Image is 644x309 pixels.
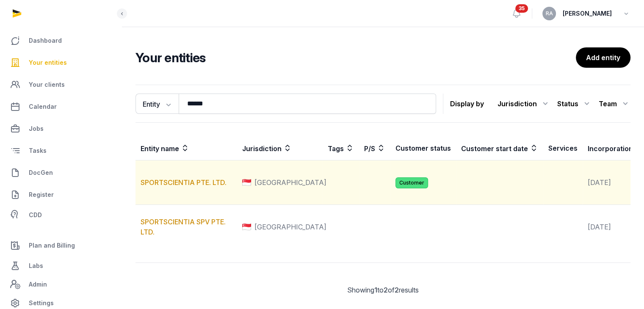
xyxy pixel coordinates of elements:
[135,50,576,65] h2: Your entities
[29,261,43,271] span: Labs
[29,190,54,200] span: Register
[498,97,550,110] div: Jurisdiction
[141,218,226,236] a: SPORTSCIENTIA SPV PTE. LTD.
[141,178,227,187] a: SPORTSCIENTIA PTE. LTD.
[7,185,115,205] a: Register
[7,235,115,256] a: Plan and Billing
[29,240,75,251] span: Plan and Billing
[7,163,115,183] a: DocGen
[359,136,390,160] th: P/S
[374,286,377,294] span: 1
[563,8,612,19] span: [PERSON_NAME]
[254,177,326,188] span: [GEOGRAPHIC_DATA]
[29,36,62,46] span: Dashboard
[135,285,630,295] div: Showing to of results
[543,136,583,160] th: Services
[29,124,44,134] span: Jobs
[542,7,556,20] button: RA
[7,74,115,95] a: Your clients
[7,256,115,276] a: Labs
[7,276,115,293] a: Admin
[7,119,115,139] a: Jobs
[7,207,115,223] a: CDD
[7,141,115,161] a: Tasks
[29,80,65,90] span: Your clients
[395,177,428,188] span: Customer
[7,52,115,73] a: Your entities
[384,286,388,294] span: 2
[576,47,630,68] a: Add entity
[7,97,115,117] a: Calendar
[450,97,484,110] p: Display by
[515,4,528,13] span: 35
[237,136,323,160] th: Jurisdiction
[456,136,543,160] th: Customer start date
[135,94,179,114] button: Entity
[395,286,399,294] span: 2
[546,11,553,16] span: RA
[29,102,57,112] span: Calendar
[29,279,47,290] span: Admin
[135,136,237,160] th: Entity name
[557,97,592,110] div: Status
[7,30,115,51] a: Dashboard
[599,97,630,110] div: Team
[254,222,326,232] span: [GEOGRAPHIC_DATA]
[323,136,359,160] th: Tags
[29,58,67,68] span: Your entities
[29,146,47,156] span: Tasks
[29,168,53,178] span: DocGen
[29,298,54,308] span: Settings
[29,210,42,220] span: CDD
[390,136,456,160] th: Customer status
